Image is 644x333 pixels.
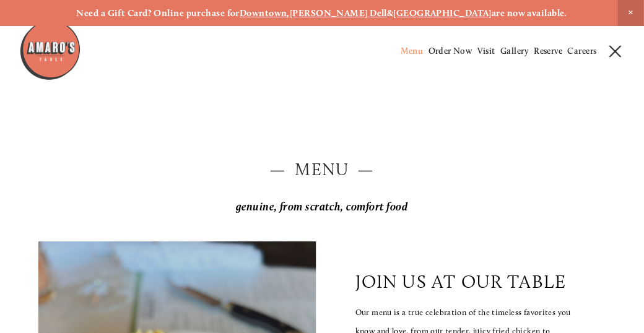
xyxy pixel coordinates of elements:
a: [PERSON_NAME] Dell [290,7,387,19]
a: Careers [568,46,597,56]
p: join us at our table [355,270,567,292]
a: Order Now [429,46,472,56]
strong: , [287,7,290,19]
strong: Need a Gift Card? Online purchase for [76,7,240,19]
a: Downtown [240,7,287,19]
h2: — Menu — [38,158,605,182]
a: Gallery [501,46,529,56]
a: Reserve [534,46,563,56]
img: Amaro's Table [19,19,81,81]
a: Menu [401,46,424,56]
strong: & [387,7,393,19]
a: [GEOGRAPHIC_DATA] [394,7,492,19]
em: genuine, from scratch, comfort food [236,200,408,214]
strong: are now available. [492,7,567,19]
a: Visit [477,46,495,56]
